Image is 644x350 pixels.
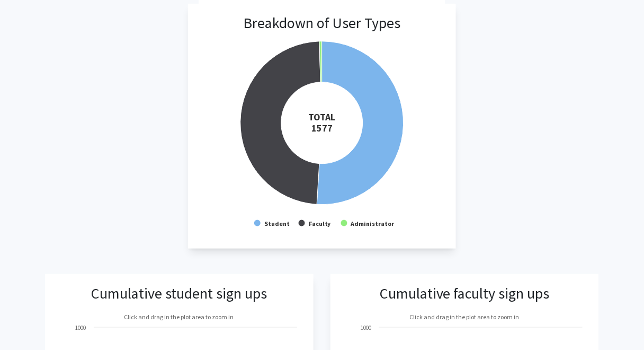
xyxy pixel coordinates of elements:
[308,220,331,227] text: Faculty
[243,14,400,32] h3: Breakdown of User Types
[410,313,520,321] text: Click and drag in the plot area to zoom in
[308,111,335,134] tspan: TOTAL 1577
[92,285,267,303] h3: Cumulative student sign ups
[75,324,86,331] text: 1000
[8,302,45,342] iframe: Chat
[350,220,395,227] text: Administrator
[124,313,234,321] text: Click and drag in the plot area to zoom in
[264,220,290,227] text: Student
[361,324,371,331] text: 1000
[380,285,550,303] h3: Cumulative faculty sign ups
